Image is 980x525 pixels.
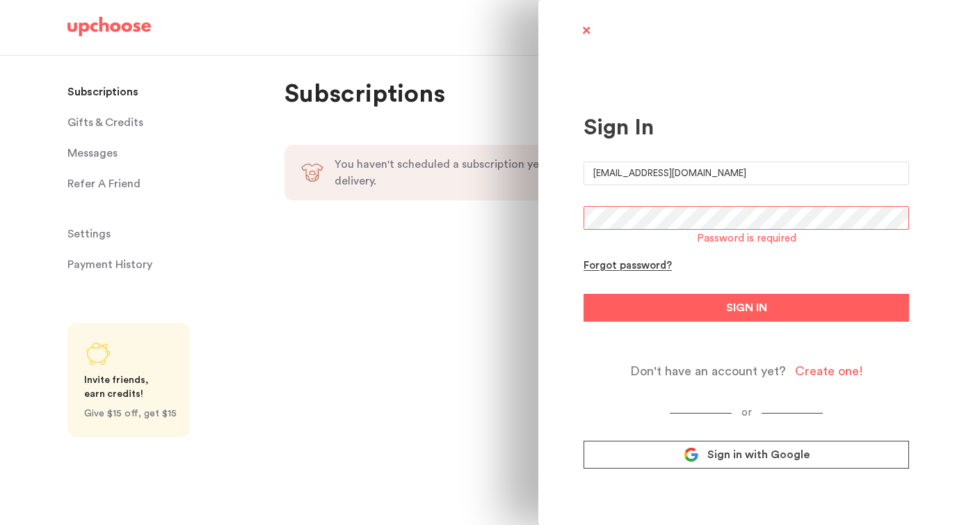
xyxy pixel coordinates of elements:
button: SIGN IN [584,294,909,322]
span: Don't have an account yet? [630,363,786,379]
span: SIGN IN [726,299,767,316]
div: Create one! [795,363,863,379]
span: Sign in with Google [707,448,810,462]
span: or [732,407,762,418]
input: E-mail [584,162,909,185]
div: Forgot password? [584,260,672,273]
div: Password is required [697,233,796,246]
a: Sign in with Google [584,441,909,469]
div: Sign In [584,114,909,141]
